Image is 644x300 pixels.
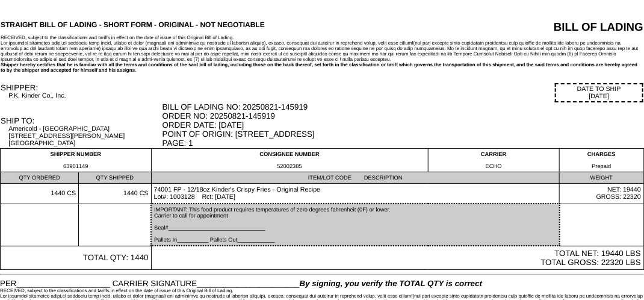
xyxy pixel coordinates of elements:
div: SHIPPER: [1,83,161,92]
td: CONSIGNEE NUMBER [151,149,428,172]
div: Americold - [GEOGRAPHIC_DATA] [STREET_ADDRESS][PERSON_NAME] [GEOGRAPHIC_DATA] [8,125,161,147]
td: WEIGHT [560,172,644,184]
div: BILL OF LADING NO: 20250821-145919 ORDER NO: 20250821-145919 ORDER DATE: [DATE] POINT OF ORIGIN: ... [163,102,643,148]
td: SHIPPER NUMBER [1,149,152,172]
div: P.K, Kinder Co., Inc. [8,92,161,99]
td: 1440 CS [79,184,151,204]
td: ITEM/LOT CODE DESCRIPTION [151,172,560,184]
div: 52002385 [154,163,426,169]
td: CARRIER [428,149,559,172]
td: 1440 CS [1,184,79,204]
div: Shipper hereby certifies that he is familiar with all the terms and conditions of the said bill o... [1,62,643,73]
td: QTY ORDERED [1,172,79,184]
td: QTY SHIPPED [79,172,151,184]
div: ECHO [431,163,557,169]
td: NET: 19440 GROSS: 22320 [560,184,644,204]
div: DATE TO SHIP [DATE] [555,83,643,102]
td: IMPORTANT: This food product requires temperatures of zero degrees fahrenheit (0F) or lower. Carr... [151,204,560,246]
td: 74001 FP - 12/18oz Kinder's Crispy Fries - Original Recipe Lot#: 1003128 Rct: [DATE] [151,184,560,204]
div: SHIP TO: [1,116,161,125]
td: CHARGES [560,149,644,172]
div: Prepaid [562,163,641,169]
div: 63901149 [3,163,149,169]
div: BILL OF LADING [465,20,643,34]
span: By signing, you verify the TOTAL QTY is correct [300,279,482,288]
td: TOTAL NET: 19440 LBS TOTAL GROSS: 22320 LBS [151,246,643,270]
td: TOTAL QTY: 1440 [1,246,152,270]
